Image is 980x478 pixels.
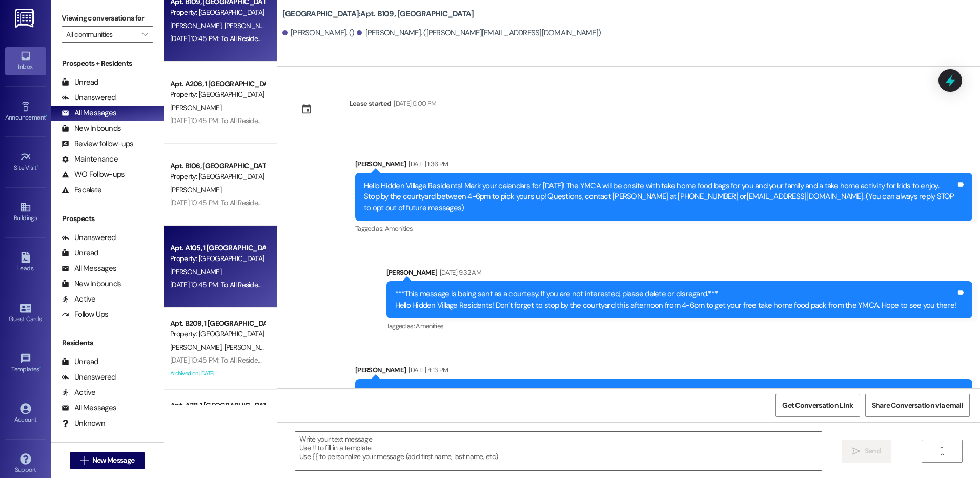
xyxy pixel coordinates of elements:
[5,400,46,428] a: Account
[938,447,946,455] i: 
[5,198,46,226] a: Buildings
[62,169,125,180] div: WO Follow-ups
[62,138,133,149] div: Review follow-ups
[62,309,109,320] div: Follow Ups
[170,343,224,352] span: [PERSON_NAME]
[386,318,973,333] div: Tagged as:
[62,387,96,398] div: Active
[385,224,413,233] span: Amenities
[747,191,863,202] a: [EMAIL_ADDRESS][DOMAIN_NAME]
[224,21,275,30] span: [PERSON_NAME]
[865,446,881,456] span: Send
[62,108,116,118] div: All Messages
[391,98,436,109] div: [DATE] 5:00 PM
[170,89,265,100] div: Property: [GEOGRAPHIC_DATA]
[62,92,116,103] div: Unanswered
[62,372,116,383] div: Unanswered
[170,103,221,112] span: [PERSON_NAME]
[62,232,116,243] div: Unanswered
[170,253,265,264] div: Property: [GEOGRAPHIC_DATA]
[5,450,46,478] a: Support
[92,455,134,466] span: New Message
[170,161,265,171] div: Apt. B106, [GEOGRAPHIC_DATA]
[62,154,118,165] div: Maintenance
[282,9,474,19] b: [GEOGRAPHIC_DATA]: Apt. B109, [GEOGRAPHIC_DATA]
[170,78,265,89] div: Apt. A206, 1 [GEOGRAPHIC_DATA]
[70,452,146,469] button: New Message
[80,456,88,465] i: 
[15,9,36,28] img: ResiDesk Logo
[775,394,860,417] button: Get Conversation Link
[872,400,963,411] span: Share Conversation via email
[5,300,46,327] a: Guest Cards
[395,289,956,311] div: ***This message is being sent as a courtesy. If you are not interested, please delete or disregar...
[170,185,221,194] span: [PERSON_NAME]
[416,322,443,330] span: Amenities
[355,365,972,379] div: [PERSON_NAME]
[224,343,275,352] span: [PERSON_NAME]
[51,337,164,348] div: Residents
[62,294,96,305] div: Active
[62,77,98,88] div: Unread
[5,249,46,276] a: Leads
[62,185,101,195] div: Escalate
[170,21,224,30] span: [PERSON_NAME]
[5,47,46,75] a: Inbox
[62,278,121,289] div: New Inbounds
[170,171,265,182] div: Property: [GEOGRAPHIC_DATA]
[170,329,265,340] div: Property: [GEOGRAPHIC_DATA]
[355,158,972,173] div: [PERSON_NAME]
[46,112,47,120] span: •
[170,400,265,411] div: Apt. A211, 1 [GEOGRAPHIC_DATA]
[364,387,956,420] div: ***This is message is provided as courtesy. If you are no interested, please delete or disregard*...
[437,267,481,278] div: [DATE] 9:32 AM
[350,98,392,109] div: Lease started
[852,447,860,455] i: 
[364,181,956,213] div: Hello Hidden Village Residents! Mark your calendars for [DATE]! The YMCA will be onsite with take...
[37,163,38,170] span: •
[355,221,972,236] div: Tagged as:
[62,263,116,274] div: All Messages
[782,400,853,411] span: Get Conversation Link
[282,28,355,38] div: [PERSON_NAME]. ()
[357,28,601,38] div: [PERSON_NAME]. ([PERSON_NAME][EMAIL_ADDRESS][DOMAIN_NAME])
[170,243,265,253] div: Apt. A105, 1 [GEOGRAPHIC_DATA]
[170,318,265,329] div: Apt. B209, 1 [GEOGRAPHIC_DATA]
[842,440,891,463] button: Send
[62,418,105,429] div: Unknown
[66,26,137,43] input: All communities
[51,58,164,69] div: Prospects + Residents
[62,123,121,134] div: New Inbounds
[865,394,970,417] button: Share Conversation via email
[5,148,46,176] a: Site Visit •
[62,356,98,367] div: Unread
[170,267,221,276] span: [PERSON_NAME]
[170,7,265,18] div: Property: [GEOGRAPHIC_DATA]
[62,10,153,26] label: Viewing conversations for
[169,367,266,380] div: Archived on [DATE]
[386,267,973,282] div: [PERSON_NAME]
[51,213,164,224] div: Prospects
[39,364,41,371] span: •
[406,365,448,375] div: [DATE] 4:13 PM
[5,350,46,377] a: Templates •
[62,403,116,413] div: All Messages
[62,248,98,258] div: Unread
[406,158,448,169] div: [DATE] 1:36 PM
[142,30,148,38] i: 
